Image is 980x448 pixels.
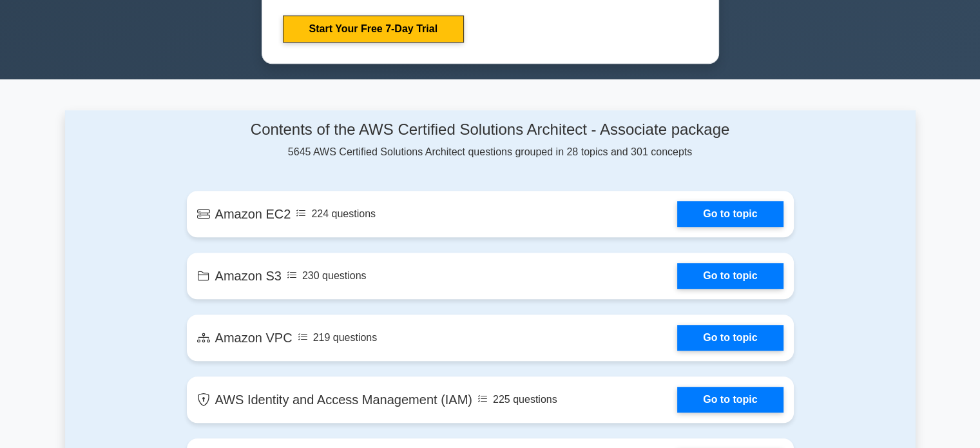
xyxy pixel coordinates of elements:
a: Go to topic [677,263,783,289]
a: Start Your Free 7-Day Trial [283,15,464,43]
a: Go to topic [677,201,783,227]
div: 5645 AWS Certified Solutions Architect questions grouped in 28 topics and 301 concepts [187,121,794,160]
h4: Contents of the AWS Certified Solutions Architect - Associate package [187,121,794,139]
a: Go to topic [677,325,783,351]
a: Go to topic [677,387,783,413]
